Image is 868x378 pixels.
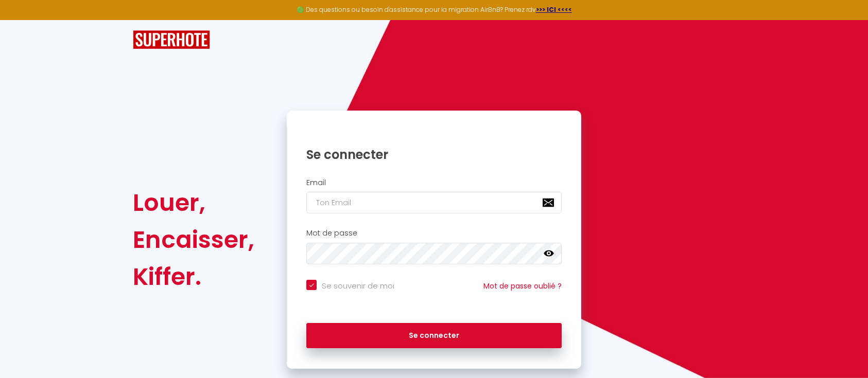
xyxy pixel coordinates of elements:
[483,281,562,291] a: Mot de passe oublié ?
[133,184,254,221] div: Louer,
[306,178,562,187] h2: Email
[306,323,562,349] button: Se connecter
[306,192,562,213] input: Ton Email
[133,258,254,295] div: Kiffer.
[133,30,210,49] img: SuperHote logo
[133,221,254,258] div: Encaisser,
[536,5,572,14] a: >>> ICI <<<<
[306,229,562,238] h2: Mot de passe
[306,147,562,163] h1: Se connecter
